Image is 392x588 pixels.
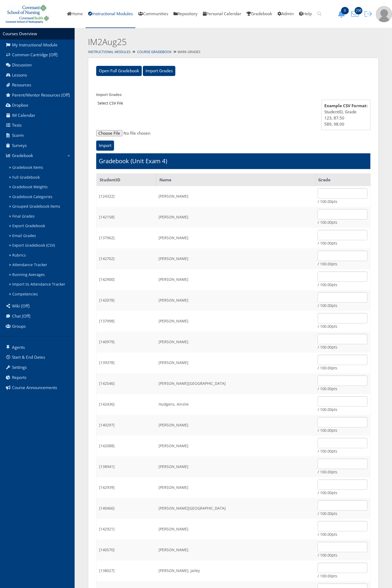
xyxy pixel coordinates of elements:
[96,436,156,457] td: [142088]
[96,519,156,540] td: [142921]
[321,100,370,130] div: StudentID, Grade 123, 87.50 589, 98.00
[96,394,156,415] td: [142436]
[156,415,315,436] td: [PERSON_NAME]
[7,270,75,280] a: Running Averages
[315,519,370,540] td: / 100.00pts
[96,332,156,353] td: [140979]
[315,394,370,415] td: / 100.00pts
[156,373,315,394] td: [PERSON_NAME][GEOGRAPHIC_DATA]
[315,436,370,457] td: / 100.00pts
[156,353,315,373] td: [PERSON_NAME]
[336,11,349,17] a: 0
[96,290,156,311] td: [142078]
[156,519,315,540] td: [PERSON_NAME]
[355,7,362,14] span: 298
[156,457,315,477] td: [PERSON_NAME]
[96,228,156,249] td: [137962]
[96,540,156,561] td: [140570]
[7,289,75,299] a: Competencies
[156,540,315,561] td: [PERSON_NAME]
[156,332,315,353] td: [PERSON_NAME]
[7,163,75,173] a: Gradebook Items
[315,332,370,353] td: / 100.00pts
[315,290,370,311] td: / 100.00pts
[156,561,315,581] td: [PERSON_NAME], Jailey
[315,269,370,290] td: / 100.00pts
[88,36,316,48] h2: IM2Aug25
[7,182,75,192] a: Gradebook Weights
[75,48,392,56] div: Mark Grades
[156,186,315,207] td: [PERSON_NAME]
[156,269,315,290] td: [PERSON_NAME]
[96,186,156,207] td: [124322]
[315,457,370,477] td: / 100.00pts
[96,498,156,519] td: [140466]
[315,498,370,519] td: / 100.00pts
[96,207,156,228] td: [142158]
[349,11,363,17] a: 298
[7,260,75,270] a: Attendance Tracker
[96,457,156,477] td: [138941]
[96,353,156,373] td: [139378]
[156,207,315,228] td: [PERSON_NAME]
[7,202,75,211] a: Grouped Gradebook Items
[156,436,315,457] td: [PERSON_NAME]
[315,249,370,269] td: / 100.00pts
[137,50,172,54] a: Course Gradebook
[349,10,363,18] button: 298
[88,50,131,54] a: Instructional Modules
[7,173,75,182] a: Full Gradebook
[315,353,370,373] td: / 100.00pts
[100,177,120,183] strong: StudentID
[156,249,315,269] td: [PERSON_NAME]
[7,221,75,231] a: Export Gradebook
[7,279,75,289] a: Import to Attendance Tracker
[156,477,315,498] td: [PERSON_NAME]
[7,231,75,241] a: Email Grades
[318,177,331,183] strong: Grade
[315,477,370,498] td: / 100.00pts
[7,211,75,221] a: Final Grades
[7,250,75,260] a: Rubrics
[96,477,156,498] td: [142939]
[96,269,156,290] td: [142900]
[159,177,171,183] strong: Name
[156,311,315,332] td: [PERSON_NAME]
[315,561,370,581] td: / 100.00pts
[96,561,156,581] td: [138027]
[156,290,315,311] td: [PERSON_NAME]
[315,228,370,249] td: / 100.00pts
[96,415,156,436] td: [140297]
[315,540,370,561] td: / 100.00pts
[143,66,175,76] input: Import Grades
[315,311,370,332] td: / 100.00pts
[96,311,156,332] td: [137998]
[315,415,370,436] td: / 100.00pts
[156,394,315,415] td: Hudgens, Ainslie
[156,498,315,519] td: [PERSON_NAME][GEOGRAPHIC_DATA]
[324,103,367,109] strong: Example CSV Format:
[3,31,37,37] a: Courses Overview
[99,157,167,165] h1: Gradebook (Unit Exam 4)
[7,192,75,202] a: Gradebook Categories
[96,249,156,269] td: [142702]
[96,100,124,106] label: Select CSV File
[7,241,75,250] a: Export Gradebook (CSV)
[376,6,392,22] img: user-profile-default-picture.png
[96,66,142,76] input: Open Full Gradebook
[156,228,315,249] td: [PERSON_NAME]
[315,186,370,207] td: / 100.00pts
[315,207,370,228] td: / 100.00pts
[336,10,349,18] button: 0
[341,7,349,14] span: 0
[315,373,370,394] td: / 100.00pts
[96,141,114,151] input: Import
[96,373,156,394] td: [142546]
[96,92,122,98] legend: Import Grades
